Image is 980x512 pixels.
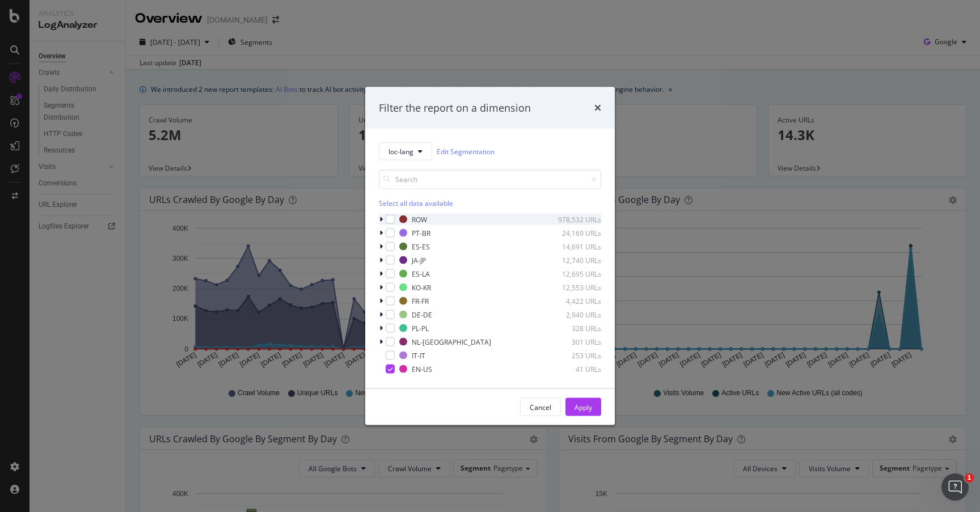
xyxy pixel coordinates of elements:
[565,398,601,416] button: Apply
[379,198,601,208] div: Select all data available
[546,337,601,346] div: 301 URLs
[412,228,430,238] div: PT-BR
[530,402,551,412] div: Cancel
[941,473,969,501] iframe: Intercom live chat
[412,337,491,346] div: NL-[GEOGRAPHIC_DATA]
[412,323,429,333] div: PL-PL
[365,87,615,425] div: modal
[546,310,601,319] div: 2,940 URLs
[546,269,601,278] div: 12,695 URLs
[546,255,601,265] div: 12,740 URLs
[520,398,561,416] button: Cancel
[437,145,495,157] a: Edit Segmentation
[546,282,601,292] div: 12,553 URLs
[412,296,429,306] div: FR-FR
[412,310,432,319] div: DE-DE
[412,214,427,224] div: ROW
[546,323,601,333] div: 328 URLs
[546,214,601,224] div: 978,532 URLs
[412,269,430,278] div: ES-LA
[412,242,430,251] div: ES-ES
[388,146,413,156] span: loc-lang
[594,100,601,115] div: times
[412,350,425,360] div: IT-IT
[412,255,426,265] div: JA-JP
[546,228,601,238] div: 24,169 URLs
[379,170,601,189] input: Search
[546,296,601,306] div: 4,422 URLs
[546,242,601,251] div: 14,691 URLs
[575,402,592,412] div: Apply
[412,364,432,374] div: EN-US
[546,350,601,360] div: 253 URLs
[965,473,974,483] span: 1
[379,142,432,160] button: loc-lang
[546,364,601,374] div: 41 URLs
[379,100,531,115] div: Filter the report on a dimension
[412,282,431,292] div: KO-KR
